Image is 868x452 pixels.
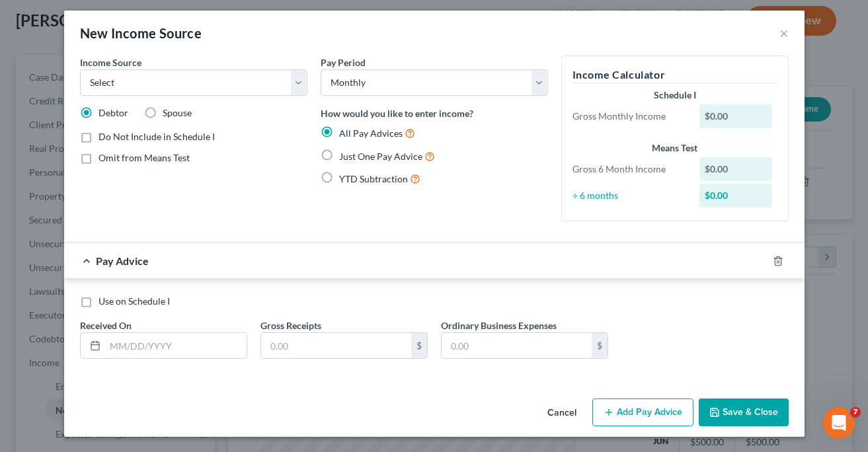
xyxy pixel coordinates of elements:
span: All Pay Advices [339,128,403,139]
span: Use on Schedule I [99,295,170,307]
span: Do Not Include in Schedule I [99,131,215,142]
div: $ [411,333,427,358]
button: × [779,25,789,41]
span: Received On [80,320,132,331]
span: Just One Pay Advice [339,151,422,162]
iframe: Intercom live chat [823,407,855,439]
div: $ [592,333,608,358]
div: Gross 6 Month Income [566,163,693,176]
span: 7 [850,407,861,418]
div: $0.00 [699,157,772,181]
input: 0.00 [442,333,592,358]
div: ÷ 6 months [566,189,693,202]
div: Means Test [572,141,777,155]
span: Spouse [163,107,192,118]
div: $0.00 [699,184,772,207]
button: Cancel [537,400,587,426]
span: YTD Subtraction [339,173,408,184]
label: Pay Period [321,56,366,69]
span: Omit from Means Test [99,152,190,163]
h5: Income Calculator [572,67,777,83]
span: Debtor [99,107,128,118]
button: Save & Close [699,398,789,426]
button: Add Pay Advice [592,398,693,426]
input: 0.00 [261,333,411,358]
label: Ordinary Business Expenses [441,319,557,332]
label: Gross Receipts [260,319,321,332]
div: New Income Source [80,24,202,42]
input: MM/DD/YYYY [105,333,247,358]
div: $0.00 [699,104,772,128]
label: How would you like to enter income? [321,106,473,120]
span: Pay Advice [96,254,149,267]
span: Income Source [80,57,141,68]
div: Gross Monthly Income [566,110,693,123]
div: Schedule I [572,89,777,102]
